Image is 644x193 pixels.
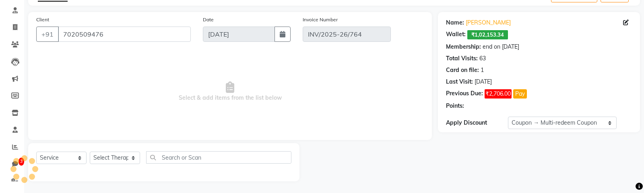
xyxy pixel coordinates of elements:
[203,16,214,23] label: Date
[446,119,508,127] div: Apply Discount
[479,54,486,63] div: 63
[36,16,49,23] label: Client
[2,158,22,171] a: 3
[446,18,464,27] div: Name:
[303,16,338,23] label: Invoice Number
[475,78,492,86] div: [DATE]
[466,18,511,27] a: [PERSON_NAME]
[36,27,59,42] button: +91
[58,27,191,42] input: Search by Name/Mobile/Email/Code
[481,66,484,74] div: 1
[483,43,519,51] div: end on [DATE]
[36,51,424,132] span: Select & add items from the list below
[146,151,291,164] input: Search or Scan
[467,30,508,39] span: ₹1,02,153.34
[446,66,479,74] div: Card on file:
[446,30,466,39] div: Wallet:
[446,78,473,86] div: Last Visit:
[446,43,481,51] div: Membership:
[513,89,527,99] button: Pay
[446,102,464,110] div: Points:
[446,54,478,63] div: Total Visits:
[485,89,512,99] span: ₹2,706.00
[446,89,483,99] div: Previous Due:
